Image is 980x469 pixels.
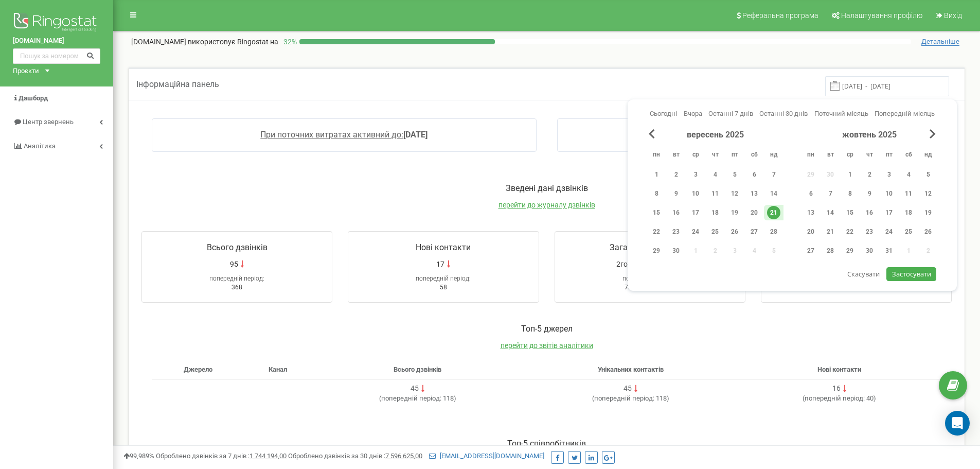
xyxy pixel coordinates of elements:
div: пт 17 жовт 2025 р. [879,205,899,220]
span: Застосувати [892,269,931,279]
div: Проєкти [13,66,39,76]
div: Open Intercom Messenger [945,411,970,436]
div: сб 20 вер 2025 р. [744,205,764,220]
div: пн 6 жовт 2025 р. [801,186,821,201]
div: пн 27 жовт 2025 р. [801,243,821,258]
div: нд 12 жовт 2025 р. [918,186,938,201]
abbr: неділя [920,148,936,163]
div: пн 15 вер 2025 р. [647,205,666,220]
div: 30 [863,244,876,257]
div: пт 24 жовт 2025 р. [879,224,899,239]
div: сб 27 вер 2025 р. [744,224,764,239]
div: 9 [863,187,876,200]
div: 24 [689,225,702,238]
span: Аналiтика [24,142,56,150]
div: сб 11 жовт 2025 р. [899,186,918,201]
div: пн 8 вер 2025 р. [647,186,666,201]
div: нд 5 жовт 2025 р. [918,167,938,182]
span: перейти до журналу дзвінків [498,201,595,209]
span: попередній період: [381,394,441,402]
a: При поточних витратах активний до:[DATE] [260,130,427,140]
div: 15 [843,206,857,219]
div: нд 14 вер 2025 р. [764,186,783,201]
span: Джерело [184,366,212,373]
div: 4 [902,168,915,181]
span: ( 40 ) [803,394,876,402]
span: Останні 7 днів [708,110,753,117]
div: ср 22 жовт 2025 р. [840,224,860,239]
div: 19 [728,206,741,219]
div: 29 [650,244,663,257]
div: нд 7 вер 2025 р. [764,167,783,182]
a: [DOMAIN_NAME] [13,36,100,46]
span: Toп-5 джерел [521,324,573,334]
span: Next Month [930,129,936,138]
button: Застосувати [886,267,936,281]
span: Попередній місяць [875,110,935,117]
div: 21 [767,206,780,219]
div: 6 [747,168,761,181]
span: Нові контакти [817,366,861,373]
div: 5 [921,168,935,181]
div: сб 13 вер 2025 р. [744,186,764,201]
span: 17 [436,259,444,269]
div: ср 15 жовт 2025 р. [840,205,860,220]
div: ср 24 вер 2025 р. [686,224,705,239]
div: 20 [804,225,817,238]
div: вт 9 вер 2025 р. [666,186,686,201]
u: 1 744 194,00 [250,452,287,460]
div: 20 [747,206,761,219]
input: Пошук за номером [13,48,100,64]
div: 27 [804,244,817,257]
span: попередній період: [209,275,264,282]
span: Останні 30 днів [759,110,808,117]
div: 45 [411,384,419,394]
div: нд 28 вер 2025 р. [764,224,783,239]
div: жовтень 2025 [801,129,938,141]
div: пн 13 жовт 2025 р. [801,205,821,220]
span: Центр звернень [23,118,74,126]
div: вт 28 жовт 2025 р. [821,243,840,258]
div: 13 [804,206,817,219]
div: 18 [902,206,915,219]
div: ср 29 жовт 2025 р. [840,243,860,258]
div: чт 2 жовт 2025 р. [860,167,879,182]
div: пт 31 жовт 2025 р. [879,243,899,258]
div: 6 [804,187,817,200]
abbr: вівторок [668,148,684,163]
span: 7годин 14хвилин [625,284,675,291]
div: 30 [669,244,683,257]
div: чт 30 жовт 2025 р. [860,243,879,258]
div: вт 30 вер 2025 р. [666,243,686,258]
span: ( 118 ) [592,394,669,402]
span: Реферальна програма [742,11,818,20]
div: ср 17 вер 2025 р. [686,205,705,220]
span: Поточний місяць [814,110,868,117]
span: Дашборд [19,94,48,102]
span: Previous Month [649,129,655,138]
div: 15 [650,206,663,219]
span: Детальніше [921,38,959,46]
div: чт 18 вер 2025 р. [705,205,725,220]
span: використовує Ringostat на [188,38,278,46]
span: Вчора [684,110,702,117]
div: 3 [882,168,896,181]
div: 10 [689,187,702,200]
span: Загальна тривалість [610,242,690,252]
div: сб 4 жовт 2025 р. [899,167,918,182]
div: сб 6 вер 2025 р. [744,167,764,182]
abbr: вівторок [823,148,838,163]
div: 31 [882,244,896,257]
span: Унікальних контактів [598,366,664,373]
div: 10 [882,187,896,200]
div: нд 26 жовт 2025 р. [918,224,938,239]
div: 22 [650,225,663,238]
div: вт 7 жовт 2025 р. [821,186,840,201]
span: Зведені дані дзвінків [506,183,588,193]
div: 1 [843,168,857,181]
span: Оброблено дзвінків за 7 днів : [156,452,287,460]
div: 26 [921,225,935,238]
div: 8 [650,187,663,200]
abbr: четвер [707,148,723,163]
abbr: п’ятниця [727,148,742,163]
